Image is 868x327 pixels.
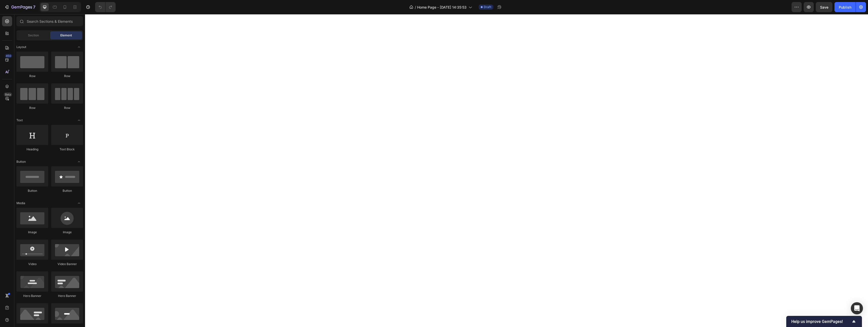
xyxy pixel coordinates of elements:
div: Video [16,262,48,266]
div: Video Banner [51,262,83,266]
button: Publish [834,2,856,12]
span: Draft [484,5,491,9]
iframe: Design area [85,14,868,327]
div: Beta [4,92,12,97]
div: Row [51,74,83,78]
div: Undo/Redo [95,2,116,12]
span: / [415,5,416,10]
div: Button [51,189,83,193]
span: Toggle open [75,158,83,166]
div: Hero Banner [51,294,83,298]
button: Show survey - Help us improve GemPages! [791,318,857,324]
div: Text Block [51,147,83,152]
div: Row [16,106,48,110]
div: 450 [5,54,12,58]
p: 7 [33,4,35,10]
div: Row [51,106,83,110]
span: Toggle open [75,43,83,51]
span: Element [60,33,72,38]
div: Image [16,230,48,235]
span: Text [16,118,23,123]
span: Toggle open [75,116,83,124]
button: 7 [2,2,38,12]
span: Help us improve GemPages! [791,319,851,324]
div: Button [16,189,48,193]
span: Save [820,5,828,9]
span: Media [16,201,25,205]
button: Save [816,2,832,12]
span: Home Page - [DATE] 14:35:53 [417,5,467,10]
div: Publish [839,5,851,10]
span: Toggle open [75,199,83,207]
div: Heading [16,147,48,152]
div: Image [51,230,83,235]
span: Layout [16,45,26,49]
div: Row [16,74,48,78]
span: Button [16,159,26,164]
input: Search Sections & Elements [16,16,83,26]
div: Open Intercom Messenger [851,302,863,314]
span: Section [28,33,39,38]
div: Hero Banner [16,294,48,298]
